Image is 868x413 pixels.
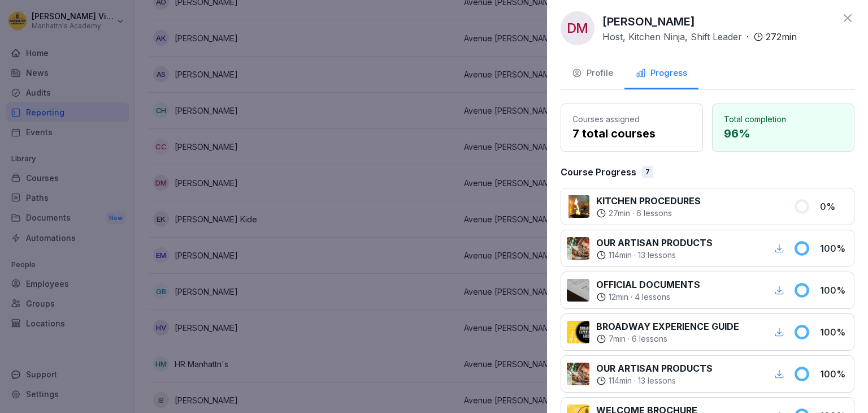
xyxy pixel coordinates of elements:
[636,208,672,219] p: 6 lessons
[561,11,594,45] div: DM
[724,113,843,125] p: Total completion
[602,30,742,44] p: Host, Kitchen Ninja, Shift Leader
[820,242,848,255] p: 100 %
[561,165,636,179] p: Course Progress
[609,291,628,303] p: 12 min
[596,291,700,303] div: ·
[766,30,797,44] p: 272 min
[635,291,670,303] p: 4 lessons
[596,278,700,291] p: OFFICIAL DOCUMENTS
[820,283,848,297] p: 100 %
[572,125,691,142] p: 7 total courses
[609,375,632,386] p: 114 min
[602,13,695,30] p: [PERSON_NAME]
[572,67,613,80] div: Profile
[820,367,848,381] p: 100 %
[638,375,676,386] p: 13 lessons
[596,375,713,386] div: ·
[596,320,739,333] p: BROADWAY EXPERIENCE GUIDE
[642,166,653,178] div: 7
[609,333,626,345] p: 7 min
[638,249,676,261] p: 13 lessons
[561,59,624,89] button: Profile
[572,113,691,125] p: Courses assigned
[596,236,713,249] p: OUR ARTISAN PRODUCTS
[820,325,848,339] p: 100 %
[596,362,713,375] p: OUR ARTISAN PRODUCTS
[724,125,843,142] p: 96 %
[609,208,630,219] p: 27 min
[602,30,797,44] div: ·
[820,200,848,213] p: 0 %
[609,249,632,261] p: 114 min
[624,59,698,89] button: Progress
[596,249,713,261] div: ·
[596,194,701,208] p: KITCHEN PROCEDURES
[632,333,667,345] p: 6 lessons
[596,208,701,219] div: ·
[596,333,739,345] div: ·
[636,67,687,80] div: Progress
